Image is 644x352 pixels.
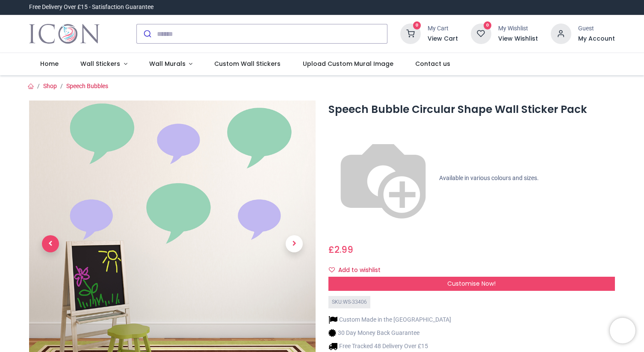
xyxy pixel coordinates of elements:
[40,59,59,68] span: Home
[29,3,154,12] div: Free Delivery Over £15 - Satisfaction Guarantee
[328,342,451,351] li: Free Tracked 48 Delivery Over £15
[428,35,458,43] a: View Cart
[471,30,491,37] a: 0
[435,3,615,12] iframe: Customer reviews powered by Trustpilot
[42,235,59,252] span: Previous
[149,59,186,68] span: Wall Murals
[29,22,100,46] a: Logo of Icon Wall Stickers
[303,59,393,68] span: Upload Custom Mural Image
[484,21,492,30] sup: 0
[578,35,615,43] a: My Account
[69,53,138,75] a: Wall Stickers
[328,102,615,117] h1: Speech Bubble Circular Shape Wall Sticker Pack
[439,175,539,181] span: Available in various colours and sizes.
[334,243,353,256] span: 2.99
[328,315,451,324] li: Custom Made in the [GEOGRAPHIC_DATA]
[578,24,615,33] div: Guest
[328,243,353,256] span: £
[273,144,316,344] a: Next
[138,53,204,75] a: Wall Murals
[80,59,120,68] span: Wall Stickers
[329,267,335,273] i: Add to wishlist
[29,22,100,46] img: Icon Wall Stickers
[413,21,421,30] sup: 0
[29,144,72,344] a: Previous
[328,263,388,278] button: Add to wishlistAdd to wishlist
[328,296,370,308] div: SKU: WS-33406
[66,83,108,89] a: Speech Bubbles
[498,24,538,33] div: My Wishlist
[328,328,451,337] li: 30 Day Money Back Guarantee
[43,83,57,89] a: Shop
[428,24,458,33] div: My Cart
[610,318,635,343] iframe: Brevo live chat
[400,30,421,37] a: 0
[214,59,281,68] span: Custom Wall Stickers
[328,124,438,233] img: color-wheel.png
[137,24,157,43] button: Submit
[498,35,538,43] a: View Wishlist
[447,279,496,288] span: Customise Now!
[286,235,303,252] span: Next
[415,59,450,68] span: Contact us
